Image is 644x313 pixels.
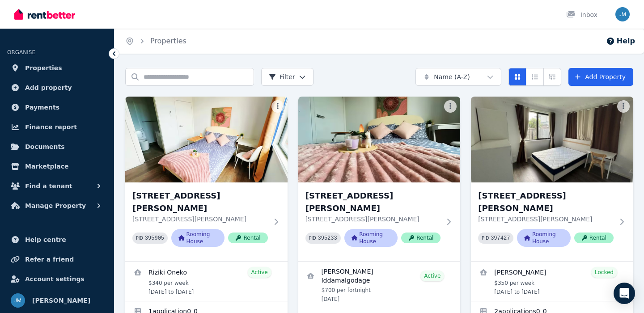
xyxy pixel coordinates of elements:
[228,233,267,243] span: Rental
[25,102,59,113] span: Payments
[305,190,441,215] h3: [STREET_ADDRESS][PERSON_NAME]
[145,235,164,241] code: 395905
[7,138,107,156] a: Documents
[14,8,75,21] img: RentBetter
[298,97,461,261] a: Room 3, Unit 2/55 Clayton Rd[STREET_ADDRESS][PERSON_NAME][STREET_ADDRESS][PERSON_NAME]PID 395233R...
[25,63,62,73] span: Properties
[7,118,107,136] a: Finance report
[7,49,35,55] span: ORGANISE
[478,190,614,215] h3: [STREET_ADDRESS][PERSON_NAME]
[298,262,461,308] a: View details for Mandira Iddamalgodage
[7,177,107,195] button: Find a tenant
[32,295,90,306] span: [PERSON_NAME]
[11,293,25,308] img: Jason Ma
[318,235,337,241] code: 395233
[25,122,77,132] span: Finance report
[150,37,186,45] a: Properties
[25,234,66,245] span: Help centre
[617,100,630,113] button: More options
[125,97,288,182] img: Room 2, Unit 2/55 Clayton Rd
[25,141,65,152] span: Documents
[25,82,72,93] span: Add property
[25,254,74,265] span: Refer a friend
[434,72,470,81] span: Name (A-Z)
[7,231,107,249] a: Help centre
[491,235,510,241] code: 397427
[482,236,489,241] small: PID
[132,190,268,215] h3: [STREET_ADDRESS][PERSON_NAME]
[136,236,143,241] small: PID
[7,79,107,97] a: Add property
[401,233,441,243] span: Rental
[615,7,630,21] img: Jason Ma
[125,97,288,261] a: Room 2, Unit 2/55 Clayton Rd[STREET_ADDRESS][PERSON_NAME][STREET_ADDRESS][PERSON_NAME]PID 395905R...
[7,59,107,77] a: Properties
[508,68,526,86] button: Card view
[25,274,85,284] span: Account settings
[471,262,633,301] a: View details for Santiago Viveros
[478,215,614,224] p: [STREET_ADDRESS][PERSON_NAME]
[132,215,268,224] p: [STREET_ADDRESS][PERSON_NAME]
[614,283,635,304] div: Open Intercom Messenger
[415,68,501,86] button: Name (A-Z)
[517,229,570,247] span: Rooming House
[309,236,316,241] small: PID
[25,200,86,211] span: Manage Property
[471,97,633,182] img: Room 4, Unit 1/55 Clayton Rd
[25,161,68,172] span: Marketplace
[271,100,284,113] button: More options
[344,229,398,247] span: Rooming House
[269,72,295,81] span: Filter
[25,181,72,191] span: Find a tenant
[7,157,107,175] a: Marketplace
[7,270,107,288] a: Account settings
[606,36,635,47] button: Help
[526,68,544,86] button: Compact list view
[7,98,107,116] a: Payments
[444,100,457,113] button: More options
[171,229,225,247] span: Rooming House
[298,97,461,182] img: Room 3, Unit 2/55 Clayton Rd
[305,215,441,224] p: [STREET_ADDRESS][PERSON_NAME]
[566,10,597,19] div: Inbox
[543,68,561,86] button: Expanded list view
[568,68,633,86] a: Add Property
[125,262,288,301] a: View details for Riziki Oneko
[508,68,561,86] div: View options
[7,250,107,268] a: Refer a friend
[7,197,107,215] button: Manage Property
[471,97,633,261] a: Room 4, Unit 1/55 Clayton Rd[STREET_ADDRESS][PERSON_NAME][STREET_ADDRESS][PERSON_NAME]PID 397427R...
[261,68,314,86] button: Filter
[114,29,197,54] nav: Breadcrumb
[574,233,614,243] span: Rental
